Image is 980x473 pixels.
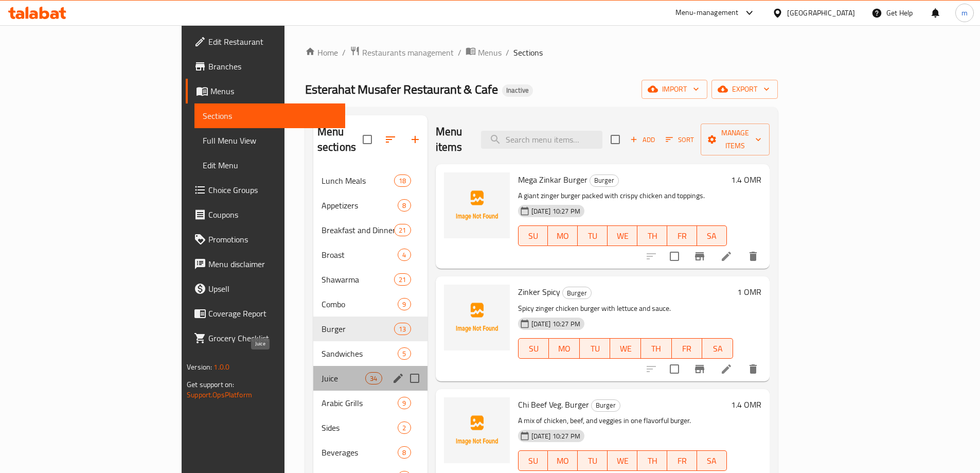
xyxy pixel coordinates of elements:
[305,78,498,101] span: Esterahat Musafer Restaurant & Cafe
[313,218,427,242] div: Breakfast and Dinner21
[614,341,637,356] span: WE
[208,283,337,295] span: Upsell
[186,326,345,351] a: Grocery Checklist
[350,46,454,59] a: Restaurants management
[436,124,469,155] h2: Menu items
[604,129,626,150] span: Select section
[645,341,668,356] span: TH
[518,284,560,300] span: Zinker Spicy
[711,80,778,99] button: export
[390,371,406,386] button: edit
[506,46,509,59] li: /
[186,202,345,227] a: Coupons
[203,110,337,122] span: Sections
[523,341,545,356] span: SU
[313,366,427,391] div: Juice34edit
[675,7,739,19] div: Menu-management
[612,229,633,243] span: WE
[208,36,337,48] span: Edit Restaurant
[398,422,411,434] div: items
[444,172,510,238] img: Mega Zinkar Burger
[706,341,729,356] span: SA
[322,199,398,212] span: Appetizers
[398,347,411,360] div: items
[395,225,410,235] span: 21
[663,132,697,148] button: Sort
[203,134,337,147] span: Full Menu View
[650,83,699,96] span: import
[527,431,584,441] span: [DATE] 10:27 PM
[741,357,765,381] button: delete
[562,287,592,299] div: Burger
[313,292,427,317] div: Combo9
[398,300,410,309] span: 9
[322,446,398,459] div: Beverages
[398,446,411,459] div: items
[590,174,619,187] div: Burger
[186,227,345,252] a: Promotions
[527,206,584,216] span: [DATE] 10:27 PM
[720,83,770,96] span: export
[697,225,727,246] button: SA
[322,174,394,187] span: Lunch Meals
[664,358,685,380] span: Select to update
[322,372,365,384] span: Juice
[322,224,394,236] span: Breakfast and Dinner
[313,440,427,465] div: Beverages8
[313,168,427,193] div: Lunch Meals18
[608,225,637,246] button: WE
[513,46,543,59] span: Sections
[671,453,693,468] span: FR
[322,323,394,335] div: Burger
[187,360,212,374] span: Version:
[213,360,229,374] span: 1.0.0
[687,357,712,381] button: Branch-specific-item
[518,172,587,187] span: Mega Zinkar Burger
[466,46,502,59] a: Menus
[403,127,427,152] button: Add section
[194,103,345,128] a: Sections
[208,60,337,73] span: Branches
[186,276,345,301] a: Upsell
[676,341,699,356] span: FR
[208,233,337,246] span: Promotions
[642,453,663,468] span: TH
[187,388,252,401] a: Support.OpsPlatform
[518,302,733,315] p: Spicy zinger chicken burger with lettuce and sauce.
[664,246,685,267] span: Select to update
[378,127,403,152] span: Sort sections
[322,249,398,261] span: Broast
[731,172,761,187] h6: 1.4 OMR
[702,338,733,359] button: SA
[637,450,667,471] button: TH
[553,341,576,356] span: MO
[398,397,411,409] div: items
[322,273,394,286] span: Shawarma
[210,85,337,97] span: Menus
[580,338,611,359] button: TU
[518,397,589,412] span: Chi Beef Veg. Burger
[612,453,633,468] span: WE
[731,397,761,412] h6: 1.4 OMR
[313,341,427,366] div: Sandwiches5
[313,193,427,218] div: Appetizers8
[701,453,723,468] span: SA
[548,450,578,471] button: MO
[395,275,410,285] span: 21
[398,423,410,433] span: 2
[502,86,533,95] span: Inactive
[186,301,345,326] a: Coverage Report
[186,54,345,79] a: Branches
[659,132,701,148] span: Sort items
[737,285,761,299] h6: 1 OMR
[552,229,574,243] span: MO
[666,134,694,146] span: Sort
[642,80,707,99] button: import
[313,391,427,415] div: Arabic Grills9
[518,450,548,471] button: SU
[687,244,712,269] button: Branch-specific-item
[701,124,770,155] button: Manage items
[194,153,345,178] a: Edit Menu
[961,7,968,19] span: m
[578,225,608,246] button: TU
